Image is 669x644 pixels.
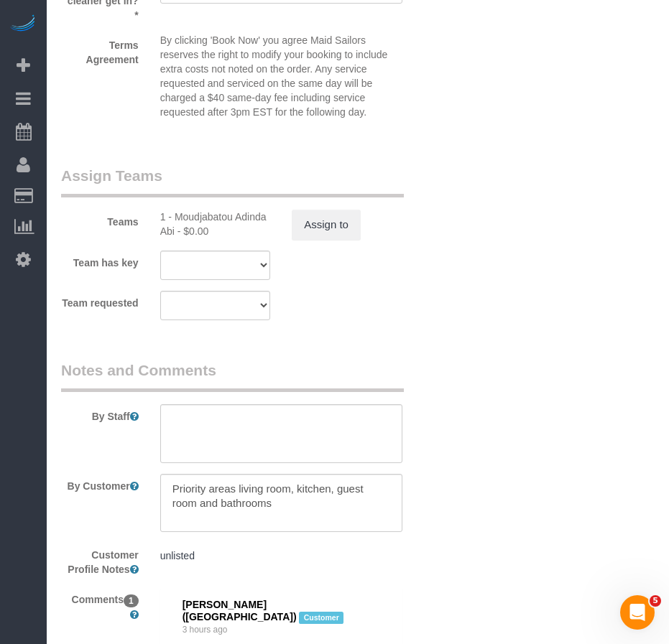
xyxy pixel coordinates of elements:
[9,14,37,34] img: Automaid Logo
[124,594,139,607] span: 1
[183,599,297,622] span: [PERSON_NAME] ([GEOGRAPHIC_DATA])
[620,595,655,630] iframe: Intercom live chat
[50,587,149,621] label: Comments
[160,210,271,238] div: 0 hours x $19.00/hour
[299,612,343,624] span: Customer
[50,543,149,577] label: Customer Profile Notes
[650,595,661,607] span: 5
[160,33,402,119] p: By clicking 'Book Now' you agree Maid Sailors reserves the right to modify your booking to includ...
[50,251,149,270] label: Team has key
[292,210,361,240] button: Assign to
[50,404,149,424] label: By Staff
[61,165,404,197] legend: Assign Teams
[183,625,228,635] a: 3 hours ago
[160,549,402,563] pre: unlisted
[61,360,404,392] legend: Notes and Comments
[50,33,149,67] label: Terms Agreement
[50,474,149,493] label: By Customer
[50,291,149,310] label: Team requested
[50,210,149,229] label: Teams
